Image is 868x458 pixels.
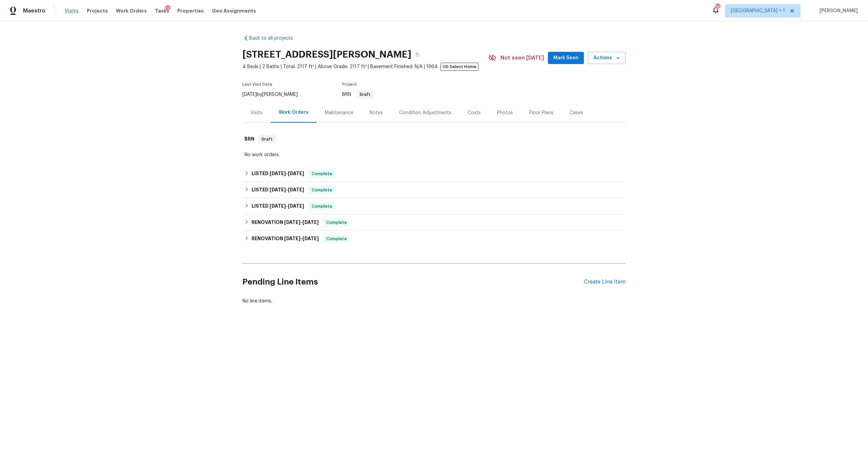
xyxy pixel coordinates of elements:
[309,170,335,177] span: Complete
[270,187,286,192] span: [DATE]
[588,52,626,64] button: Actions
[284,220,319,225] span: -
[411,48,423,61] button: Copy Address
[284,220,300,225] span: [DATE]
[309,187,335,193] span: Complete
[370,109,383,116] div: Notes
[284,236,319,241] span: -
[242,92,257,97] span: [DATE]
[259,136,275,143] span: Draft
[242,166,626,182] div: LISTED [DATE]-[DATE]Complete
[342,82,357,86] span: Project
[342,92,374,97] span: BRN
[244,135,254,143] h6: BRN
[242,182,626,198] div: LISTED [DATE]-[DATE]Complete
[288,171,304,176] span: [DATE]
[548,52,584,64] button: Mark Seen
[242,214,626,231] div: RENOVATION [DATE]-[DATE]Complete
[242,90,306,99] div: by [PERSON_NAME]
[270,171,304,176] span: -
[252,235,319,243] h6: RENOVATION
[177,7,204,14] span: Properties
[302,236,319,241] span: [DATE]
[500,55,544,61] span: Not seen [DATE]
[593,54,620,62] span: Actions
[252,202,304,210] h6: LISTED
[288,204,304,208] span: [DATE]
[242,231,626,247] div: RENOVATION [DATE]-[DATE]Complete
[731,7,785,14] span: [GEOGRAPHIC_DATA] + 1
[284,236,300,241] span: [DATE]
[270,187,304,192] span: -
[242,35,308,42] a: Back to all projects
[399,109,451,116] div: Condition Adjustments
[270,204,286,208] span: [DATE]
[817,7,858,14] span: [PERSON_NAME]
[87,7,108,14] span: Projects
[584,279,626,285] div: Create Line Item
[270,171,286,176] span: [DATE]
[468,109,481,116] div: Costs
[242,128,626,150] div: BRN Draft
[325,109,353,116] div: Maintenance
[270,204,304,208] span: -
[288,187,304,192] span: [DATE]
[252,170,304,178] h6: LISTED
[570,109,583,116] div: Cases
[116,7,147,14] span: Work Orders
[323,219,350,226] span: Complete
[497,109,513,116] div: Photos
[242,82,272,86] span: Last Visit Date
[212,7,256,14] span: Geo Assignments
[242,298,626,305] div: No line items.
[529,109,553,116] div: Floor Plans
[252,218,319,227] h6: RENOVATION
[244,151,624,158] div: No work orders.
[23,7,45,14] span: Maestro
[323,235,350,242] span: Complete
[553,54,578,62] span: Mark Seen
[440,63,478,71] span: OD Select Home
[357,92,373,97] span: Draft
[65,7,79,14] span: Visits
[155,8,169,13] span: Tasks
[715,4,720,11] div: 10
[279,109,309,116] div: Work Orders
[309,203,335,210] span: Complete
[251,109,262,116] div: Visits
[302,220,319,225] span: [DATE]
[252,186,304,194] h6: LISTED
[242,63,488,70] span: 4 Beds | 2 Baths | Total: 2117 ft² | Above Grade: 2117 ft² | Basement Finished: N/A | 1964
[242,266,584,298] h2: Pending Line Items
[242,51,411,58] h2: [STREET_ADDRESS][PERSON_NAME]
[165,5,171,12] div: 1
[242,198,626,214] div: LISTED [DATE]-[DATE]Complete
